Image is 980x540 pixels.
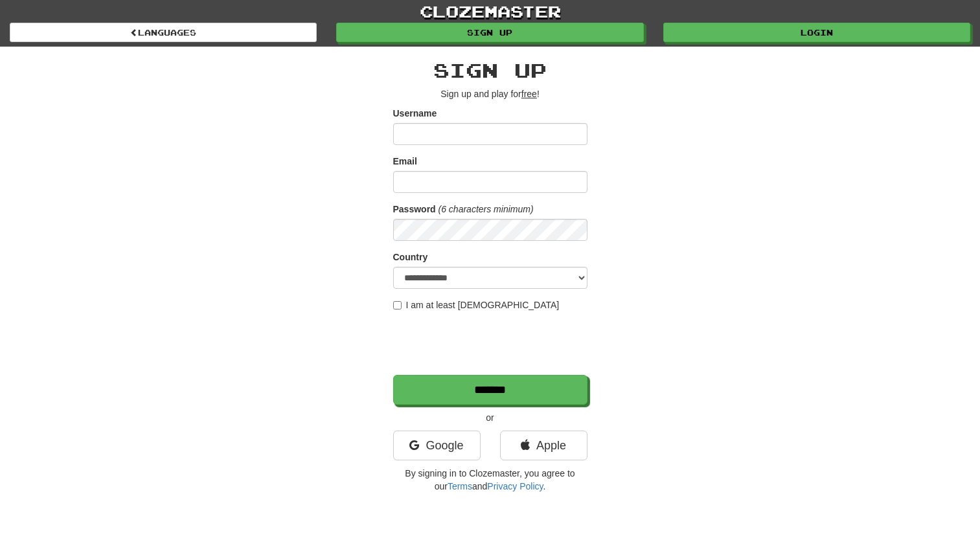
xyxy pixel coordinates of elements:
p: or [393,411,587,424]
a: Languages [10,23,317,42]
p: By signing in to Clozemaster, you agree to our and . [393,467,587,493]
em: (6 characters minimum) [439,204,534,214]
a: Login [663,23,970,42]
a: Sign up [336,23,643,42]
label: Username [393,107,437,120]
h2: Sign up [393,60,587,81]
label: I am at least [DEMOGRAPHIC_DATA] [393,298,560,311]
label: Country [393,251,428,264]
a: Google [393,431,481,460]
input: I am at least [DEMOGRAPHIC_DATA] [393,301,402,309]
a: Privacy Policy [487,481,543,491]
label: Email [393,155,417,168]
label: Password [393,203,436,216]
a: Apple [500,431,587,460]
iframe: reCAPTCHA [393,318,590,368]
a: Terms [448,481,472,491]
p: Sign up and play for ! [393,87,587,100]
u: free [521,89,537,99]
